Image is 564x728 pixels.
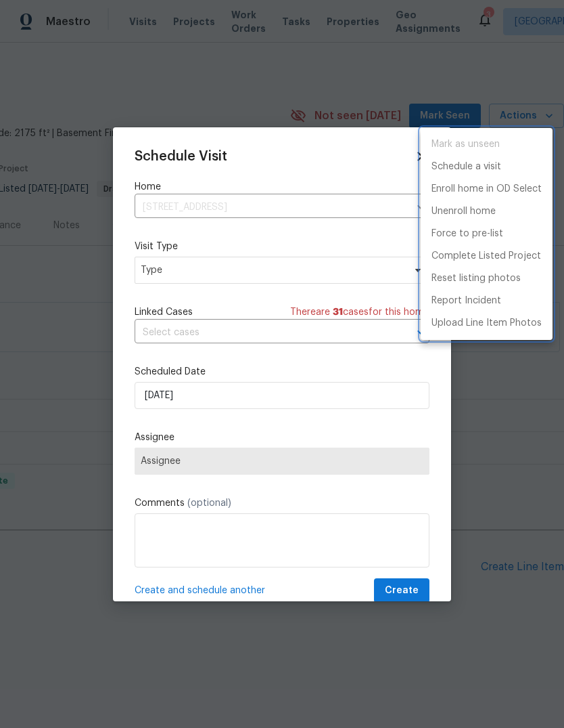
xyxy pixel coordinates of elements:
p: Enroll home in OD Select [431,182,542,196]
p: Reset listing photos [431,272,521,286]
p: Report Incident [431,294,501,308]
p: Schedule a visit [431,160,501,174]
p: Complete Listed Project [431,249,541,263]
p: Unenroll home [431,205,496,219]
p: Force to pre-list [431,227,503,241]
p: Upload Line Item Photos [431,316,542,330]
